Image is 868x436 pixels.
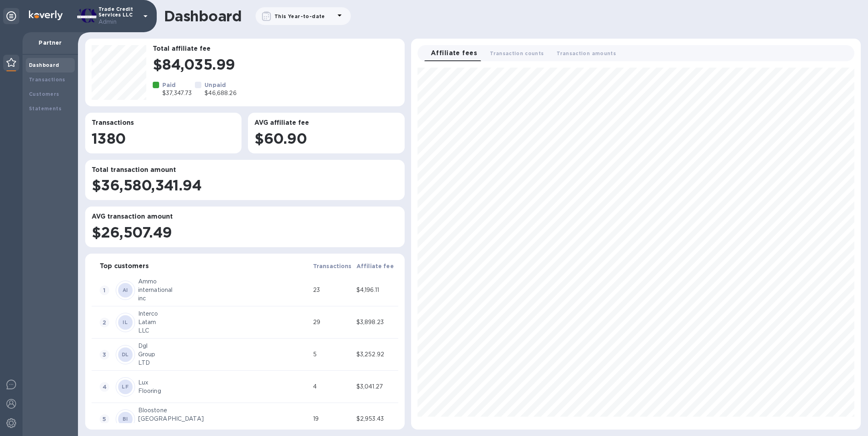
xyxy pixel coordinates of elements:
[313,382,353,391] div: 4
[153,45,398,53] h3: Total affiliate fee
[100,382,109,392] span: 4
[356,415,397,423] div: $2,953.43
[313,286,353,294] div: 23
[100,318,109,327] span: 2
[356,261,394,271] span: Affiliate fee
[6,58,16,67] img: Partner
[122,351,129,357] b: DL
[138,310,310,318] div: Interco
[138,318,310,326] div: Latam
[98,18,139,26] p: Admin
[138,415,310,423] div: [GEOGRAPHIC_DATA]
[164,8,242,25] h1: Dashboard
[356,286,397,294] div: $4,196.11
[100,285,109,295] span: 1
[356,318,397,326] div: $3,898.23
[153,56,398,73] h1: $84,035.99
[29,39,72,47] p: Partner
[123,416,128,422] b: BI
[138,406,310,415] div: Bloostone
[162,89,192,97] p: $37,347.73
[29,76,66,83] b: Transactions
[122,384,129,390] b: LF
[138,359,310,367] div: LTD
[138,378,310,387] div: Lux
[138,286,310,294] div: international
[138,350,310,359] div: Group
[123,319,128,325] b: IL
[29,105,61,112] b: Statements
[356,263,394,269] b: Affiliate fee
[557,49,616,58] span: Transaction amounts
[205,81,236,89] p: Unpaid
[313,261,352,271] span: Transactions
[92,177,398,194] h1: $36,580,341.94
[313,318,353,326] div: 29
[98,6,139,26] p: Trade Credit Services LLC
[92,213,398,221] h3: AVG transaction amount
[100,262,149,270] h3: Top customers
[162,81,192,89] p: Paid
[274,13,325,19] b: This Year-to-date
[138,387,310,395] div: Flooring
[138,277,310,286] div: Ammo
[205,89,236,97] p: $46,688.26
[29,10,63,20] img: Logo
[490,49,544,58] span: Transaction counts
[100,350,109,360] span: 3
[92,119,235,127] h3: Transactions
[29,62,59,68] b: Dashboard
[3,8,19,24] div: Unpin categories
[29,91,59,97] b: Customers
[431,48,477,59] span: Affiliate fees
[313,263,352,269] b: Transactions
[254,119,398,127] h3: AVG affiliate fee
[92,224,398,241] h1: $26,507.49
[138,294,310,303] div: inc
[254,130,398,147] h1: $60.90
[356,350,397,359] div: $3,252.92
[313,350,353,359] div: 5
[138,326,310,335] div: LLC
[313,415,353,423] div: 19
[100,414,109,424] span: 5
[356,382,397,391] div: $3,041.27
[123,287,128,293] b: AI
[92,166,398,174] h3: Total transaction amount
[92,130,235,147] h1: 1380
[138,342,310,350] div: Dgl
